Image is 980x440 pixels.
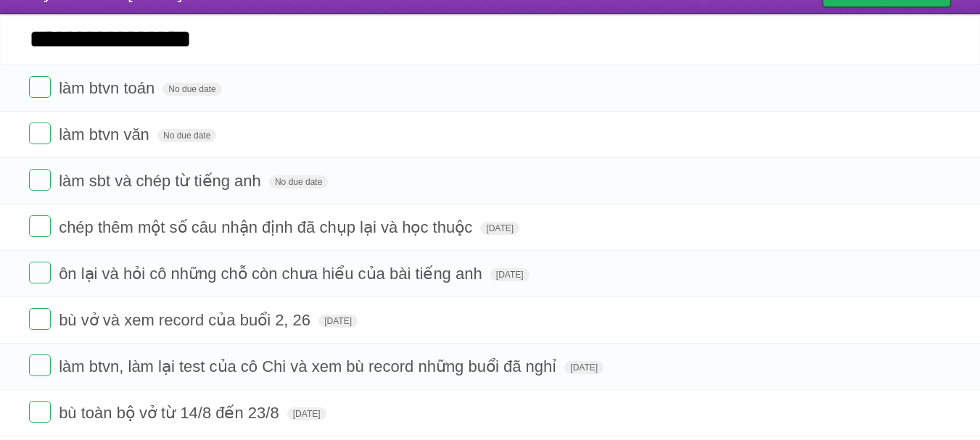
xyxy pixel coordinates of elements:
[157,129,216,142] span: No due date
[287,407,326,420] span: [DATE]
[564,361,604,374] span: [DATE]
[29,308,51,330] label: Done
[59,265,486,283] span: ôn lại và hỏi cô những chỗ còn chưa hiểu của bài tiếng anh
[480,222,519,235] span: [DATE]
[29,354,51,376] label: Done
[59,79,158,97] span: làm btvn toán
[59,125,153,144] span: làm btvn văn
[269,175,328,188] span: No due date
[162,83,221,96] span: No due date
[59,311,314,329] span: bù vở và xem record của buổi 2, 26
[29,169,51,191] label: Done
[29,262,51,283] label: Done
[59,218,476,236] span: chép thêm một số câu nhận định đã chụp lại và học thuộc
[29,401,51,423] label: Done
[29,76,51,98] label: Done
[59,357,560,375] span: làm btvn, làm lại test của cô Chi và xem bù record những buổi đã nghỉ
[490,268,530,281] span: [DATE]
[59,172,265,190] span: làm sbt và chép từ tiếng anh
[59,404,283,422] span: bù toàn bộ vở từ 14/8 đến 23/8
[29,123,51,144] label: Done
[29,215,51,237] label: Done
[318,315,358,328] span: [DATE]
